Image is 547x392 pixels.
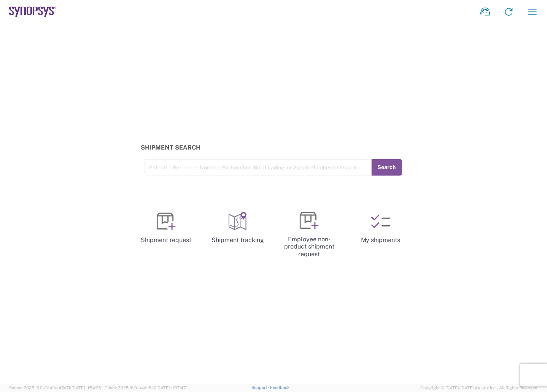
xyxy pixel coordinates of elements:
button: Search [372,159,402,176]
a: Employee non-product shipment request [277,205,342,264]
a: Support [251,386,270,390]
a: My shipments [348,205,413,251]
a: Shipment request [134,205,199,251]
span: Client: 2025.16.0-b4dc8a9 [105,386,186,390]
h3: Shipment Search [141,144,406,151]
a: Shipment tracking [205,205,270,251]
span: Copyright © [DATE]-[DATE] Agistix Inc., All Rights Reserved [421,385,538,392]
span: [DATE] 11:37:47 [156,386,186,390]
a: Feedback [270,386,290,390]
span: [DATE] 11:54:36 [72,386,101,390]
span: Server: 2025.16.0-21b0bc45e7b [9,386,101,390]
